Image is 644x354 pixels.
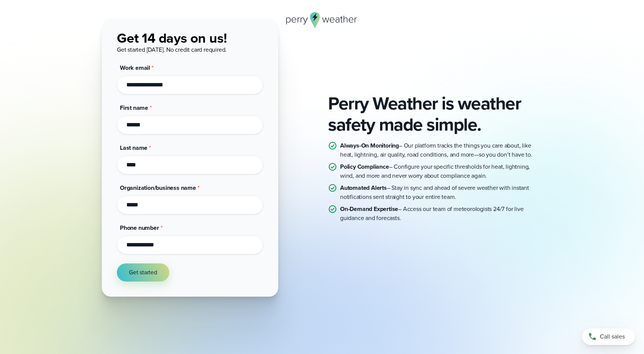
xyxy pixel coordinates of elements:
a: Call sales [582,328,635,345]
span: First name [120,103,148,112]
span: Get 14 days on us! [117,28,227,48]
button: Get started [117,263,169,282]
span: Organization/business name [120,183,196,192]
span: Get started [129,268,157,277]
span: Last name [120,143,147,152]
span: Get started [DATE]. No credit card required. [117,45,227,54]
p: – Configure your specific thresholds for heat, lightning, wind, and more and never worry about co... [340,162,542,180]
h2: Perry Weather is weather safety made simple. [328,93,542,135]
p: – Stay in sync and ahead of severe weather with instant notifications sent straight to your entir... [340,183,542,202]
span: Call sales [600,332,625,341]
strong: Always-On Monitoring [340,141,399,150]
p: – Our platform tracks the things you care about, like heat, lightning, air quality, road conditio... [340,141,542,159]
strong: Automated Alerts [340,183,387,192]
strong: Policy Compliance [340,162,389,171]
strong: On-Demand Expertise [340,205,398,213]
p: – Access our team of meteorologists 24/7 for live guidance and forecasts. [340,205,542,223]
span: Phone number [120,223,159,232]
span: Work email [120,63,150,72]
